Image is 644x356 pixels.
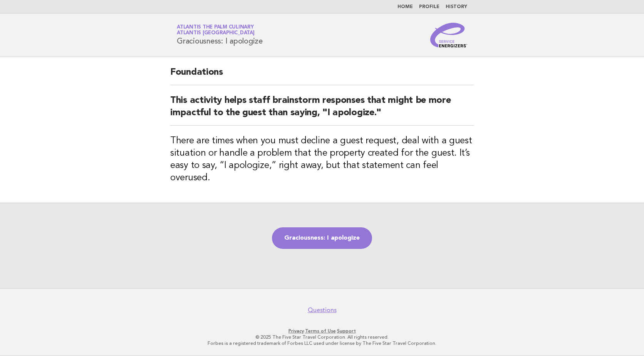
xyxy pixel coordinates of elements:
[177,25,263,45] h1: Graciousness: I apologize
[430,23,467,47] img: Service Energizers
[170,66,474,85] h2: Foundations
[170,94,474,126] h2: This activity helps staff brainstorm responses that might be more impactful to the guest than say...
[86,328,558,334] p: · ·
[397,5,413,9] a: Home
[419,5,439,9] a: Profile
[272,227,372,249] a: Graciousness: I apologize
[305,328,336,334] a: Terms of Use
[177,31,255,36] span: Atlantis [GEOGRAPHIC_DATA]
[288,328,304,334] a: Privacy
[86,340,558,346] p: Forbes is a registered trademark of Forbes LLC used under license by The Five Star Travel Corpora...
[86,334,558,340] p: © 2025 The Five Star Travel Corporation. All rights reserved.
[446,5,467,9] a: History
[337,328,356,334] a: Support
[170,135,474,184] h3: There are times when you must decline a guest request, deal with a guest situation or handle a pr...
[177,25,255,35] a: Atlantis The Palm CulinaryAtlantis [GEOGRAPHIC_DATA]
[308,306,337,314] a: Questions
